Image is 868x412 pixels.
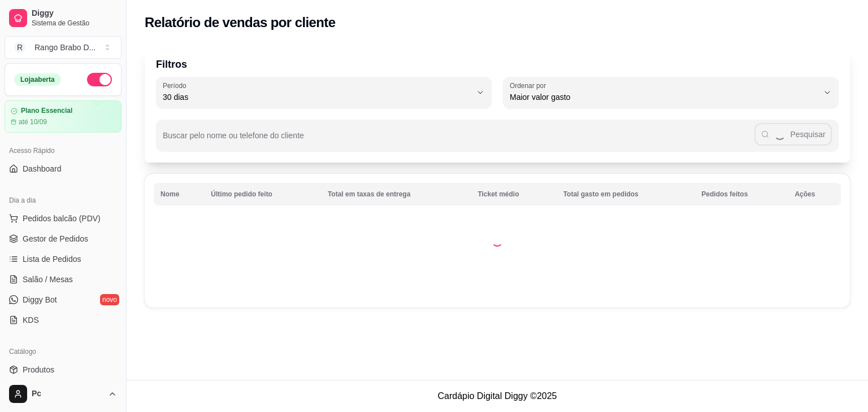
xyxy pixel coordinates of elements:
span: Diggy [32,8,117,19]
article: Plano Essencial [21,107,72,115]
label: Período [163,81,190,90]
a: Plano Essencialaté 10/09 [5,100,121,133]
div: Loja aberta [14,73,61,86]
button: Select a team [5,36,121,59]
input: Buscar pelo nome ou telefone do cliente [163,134,754,146]
span: Produtos [23,364,54,375]
span: R [14,42,25,53]
a: Lista de Pedidos [5,250,121,268]
span: Sistema de Gestão [32,19,117,28]
div: Dia a dia [5,191,121,209]
span: 30 dias [163,91,471,103]
button: Pedidos balcão (PDV) [5,209,121,227]
label: Ordenar por [510,81,550,90]
span: Salão / Mesas [23,274,73,285]
a: Produtos [5,361,121,379]
span: KDS [23,314,39,326]
div: Catálogo [5,343,121,361]
div: Acesso Rápido [5,142,121,160]
span: Pedidos balcão (PDV) [23,213,101,224]
a: KDS [5,311,121,329]
span: Lista de Pedidos [23,253,81,265]
a: DiggySistema de Gestão [5,5,121,32]
a: Diggy Botnovo [5,291,121,309]
div: Loading [492,235,503,247]
button: Período30 dias [156,77,492,108]
a: Salão / Mesas [5,270,121,288]
footer: Cardápio Digital Diggy © 2025 [127,380,868,412]
span: Diggy Bot [23,294,57,305]
a: Dashboard [5,160,121,178]
span: Dashboard [23,163,62,174]
div: Rango Brabo D ... [34,42,96,53]
a: Gestor de Pedidos [5,230,121,248]
span: Gestor de Pedidos [23,233,88,244]
button: Ordenar porMaior valor gasto [503,77,839,108]
button: Alterar Status [87,73,112,86]
article: até 10/09 [19,117,47,126]
p: Filtros [156,56,839,72]
span: Maior valor gasto [510,91,818,103]
h2: Relatório de vendas por cliente [145,14,336,32]
span: Pc [32,389,103,399]
button: Pc [5,380,121,407]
